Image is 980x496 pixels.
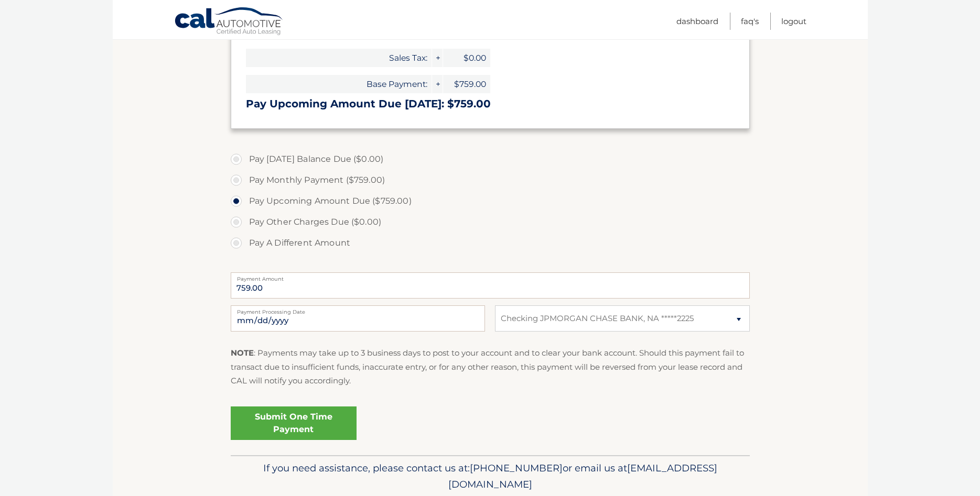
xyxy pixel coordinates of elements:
[231,346,750,388] p: : Payments may take up to 3 business days to post to your account and to clear your bank account....
[231,233,750,253] label: Pay A Different Amount
[443,75,490,93] span: $759.00
[246,97,735,111] h3: Pay Upcoming Amount Due [DATE]: $759.00
[231,149,750,170] label: Pay [DATE] Balance Due ($0.00)
[231,272,750,299] input: Payment Amount
[231,406,357,440] a: Submit One Time Payment
[246,75,432,93] span: Base Payment:
[238,460,743,493] p: If you need assistance, please contact us at: or email us at
[741,13,759,30] a: FAQ's
[443,49,490,67] span: $0.00
[231,305,485,314] label: Payment Processing Date
[432,75,443,93] span: +
[231,305,485,332] input: Payment Date
[231,212,750,233] label: Pay Other Charges Due ($0.00)
[231,348,254,358] strong: NOTE
[676,13,718,30] a: Dashboard
[781,13,806,30] a: Logout
[246,49,432,67] span: Sales Tax:
[231,272,750,281] label: Payment Amount
[432,49,443,67] span: +
[174,7,284,37] a: Cal Automotive
[470,462,563,474] span: [PHONE_NUMBER]
[231,170,750,191] label: Pay Monthly Payment ($759.00)
[231,191,750,212] label: Pay Upcoming Amount Due ($759.00)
